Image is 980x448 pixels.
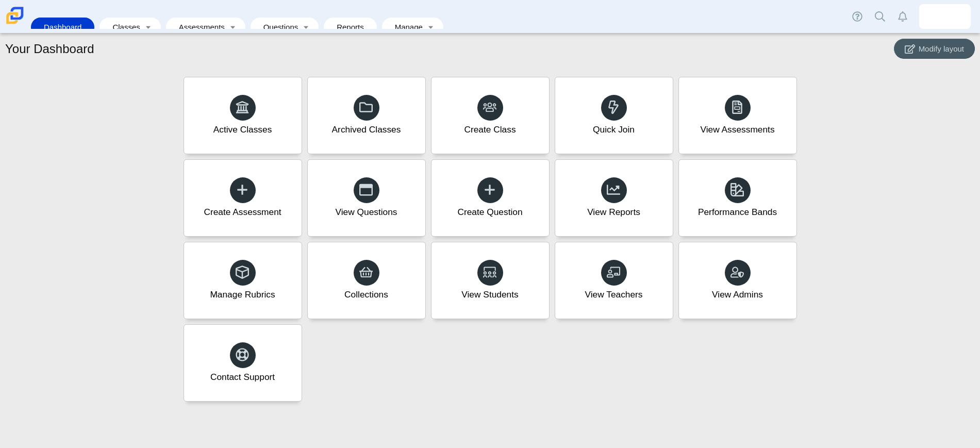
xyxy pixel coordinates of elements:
[555,77,673,154] a: Quick Join
[937,8,953,25] img: ryan.miller.3kvJtI
[184,324,302,402] a: Contact Support
[712,288,763,301] div: View Admins
[894,39,975,59] button: Modify layout
[461,288,518,301] div: View Students
[184,242,302,319] a: Manage Rubrics
[210,288,275,301] div: Manage Rubrics
[593,123,635,136] div: Quick Join
[4,5,26,26] img: Carmen School of Science & Technology
[141,18,156,37] a: Toggle expanded
[431,242,550,319] a: View Students
[329,18,372,37] a: Reports
[299,18,313,37] a: Toggle expanded
[307,242,426,319] a: Collections
[226,18,240,37] a: Toggle expanded
[700,123,774,136] div: View Assessments
[919,44,964,53] span: Modify layout
[555,242,673,319] a: View Teachers
[424,18,438,37] a: Toggle expanded
[431,159,550,237] a: Create Question
[457,206,522,219] div: Create Question
[204,206,281,219] div: Create Assessment
[4,19,26,28] a: Carmen School of Science & Technology
[344,288,388,301] div: Collections
[256,18,299,37] a: Questions
[587,206,640,219] div: View Reports
[307,77,426,154] a: Archived Classes
[431,77,550,154] a: Create Class
[678,159,797,237] a: Performance Bands
[555,159,673,237] a: View Reports
[678,77,797,154] a: View Assessments
[919,4,971,29] a: ryan.miller.3kvJtI
[171,18,226,37] a: Assessments
[332,123,401,136] div: Archived Classes
[464,123,516,136] div: Create Class
[698,206,777,219] div: Performance Bands
[105,18,141,37] a: Classes
[213,123,272,136] div: Active Classes
[210,371,275,384] div: Contact Support
[184,159,302,237] a: Create Assessment
[307,159,426,237] a: View Questions
[5,40,94,58] h1: Your Dashboard
[36,18,89,37] a: Dashboard
[891,5,914,28] a: Alerts
[335,206,397,219] div: View Questions
[678,242,797,319] a: View Admins
[387,18,424,37] a: Manage
[585,288,642,301] div: View Teachers
[184,77,302,154] a: Active Classes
